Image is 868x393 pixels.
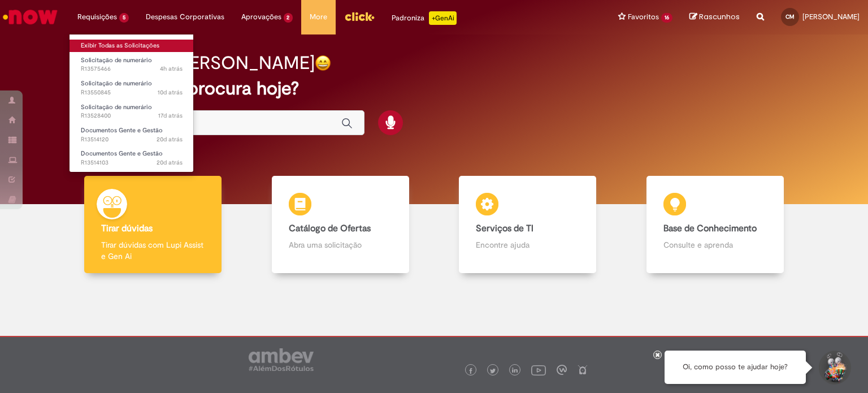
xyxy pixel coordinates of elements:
[158,111,183,120] span: 17d atrás
[160,64,183,73] time: 29/09/2025 09:50:10
[578,365,588,375] img: logo_footer_naosei.png
[81,126,163,135] span: Documentos Gente e Gestão
[70,148,194,169] a: Aberto R13514103 : Documentos Gente e Gestão
[663,239,767,251] p: Consulte e aprenda
[69,34,194,172] ul: Requisições
[119,13,129,23] span: 5
[81,88,183,97] span: R13550845
[70,54,194,75] a: Aberto R13575466 : Solicitação de numerário
[70,77,194,98] a: Aberto R13550845 : Solicitação de numerário
[81,103,152,111] span: Solicitação de numerário
[289,239,392,251] p: Abra uma solicitação
[157,158,183,167] time: 10/09/2025 11:06:41
[785,13,795,20] span: CM
[284,13,293,23] span: 2
[663,223,757,234] b: Base de Conhecimento
[101,239,205,262] p: Tirar dúvidas com Lupi Assist e Gen Ai
[557,365,567,375] img: logo_footer_workplace.png
[101,223,153,234] b: Tirar dúvidas
[158,88,183,97] span: 10d atrás
[160,64,183,73] span: 4h atrás
[241,11,281,23] span: Aprovações
[70,101,194,122] a: Aberto R13528400 : Solicitação de numerário
[157,158,183,167] span: 20d atrás
[158,88,183,97] time: 19/09/2025 14:04:48
[157,135,183,144] span: 20d atrás
[81,64,183,74] span: R13575466
[628,11,659,23] span: Favoritos
[344,8,375,25] img: click_logo_yellow_360x200.png
[158,111,183,120] time: 12/09/2025 15:53:39
[661,13,672,23] span: 16
[476,223,533,234] b: Serviços de TI
[622,176,809,274] a: Base de Conhecimento Consulte e aprenda
[81,111,183,120] span: R13528400
[81,158,183,167] span: R13514103
[157,135,183,144] time: 10/09/2025 11:08:55
[146,11,224,23] span: Despesas Corporativas
[70,124,194,145] a: Aberto R13514120 : Documentos Gente e Gestão
[81,56,152,64] span: Solicitação de numerário
[315,55,331,71] img: happy-face.png
[249,348,314,371] img: logo_footer_ambev_rotulo_gray.png
[531,362,546,377] img: logo_footer_youtube.png
[81,149,163,158] span: Documentos Gente e Gestão
[392,11,457,25] div: Padroniza
[70,40,194,52] a: Exibir Todas as Solicitações
[699,11,740,22] span: Rascunhos
[247,176,435,274] a: Catálogo de Ofertas Abra uma solicitação
[817,351,851,385] button: Iniciar Conversa de Suporte
[77,11,117,23] span: Requisições
[81,79,152,88] span: Solicitação de numerário
[512,368,518,374] img: logo_footer_linkedin.png
[689,12,740,23] a: Rascunhos
[289,223,371,234] b: Catálogo de Ofertas
[429,11,457,25] p: +GenAi
[86,79,783,98] h2: O que você procura hoje?
[802,12,860,21] span: [PERSON_NAME]
[86,53,315,73] h2: Boa tarde, [PERSON_NAME]
[490,368,496,374] img: logo_footer_twitter.png
[476,239,579,251] p: Encontre ajuda
[59,176,247,274] a: Tirar dúvidas Tirar dúvidas com Lupi Assist e Gen Ai
[81,135,183,144] span: R13514120
[468,368,474,374] img: logo_footer_facebook.png
[665,351,806,384] div: Oi, como posso te ajudar hoje?
[434,176,622,274] a: Serviços de TI Encontre ajuda
[310,11,327,23] span: More
[1,6,59,28] img: ServiceNow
